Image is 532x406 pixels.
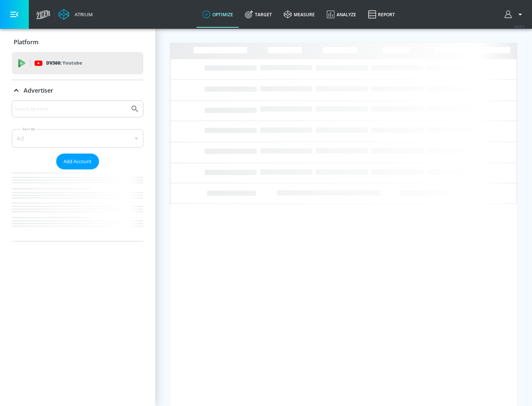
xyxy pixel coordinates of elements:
input: Search by name [15,104,127,114]
span: v 4.25.2 [514,24,525,28]
span: Add Account [64,157,92,166]
a: measure [278,1,321,28]
div: Advertiser [12,100,143,241]
p: Platform [14,38,38,46]
a: Report [362,1,401,28]
label: Sort By [21,127,37,131]
p: DV360: [46,59,82,67]
div: Advertiser [12,80,143,101]
p: Youtube [62,59,82,67]
a: Atrium [58,9,93,20]
p: Advertiser [24,86,53,94]
div: Platform [12,32,143,52]
div: Atrium [72,11,93,18]
div: DV360: Youtube [12,52,143,74]
button: Add Account [56,154,99,169]
a: optimize [197,1,239,28]
nav: list of Advertiser [12,169,143,241]
a: Target [239,1,278,28]
a: Analyze [321,1,362,28]
div: A-Z [12,129,143,148]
